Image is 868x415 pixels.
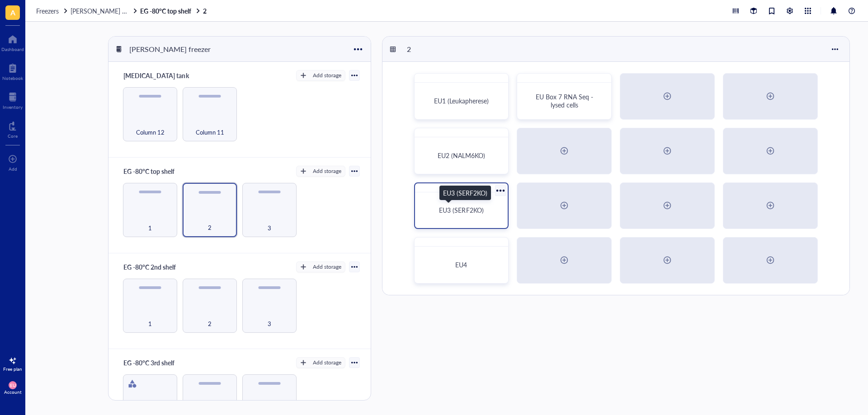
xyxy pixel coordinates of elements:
span: EU Box 7 RNA Seq - lysed cells [536,92,595,109]
span: EU3 (SERF2KO) [439,205,483,214]
span: A [10,7,15,18]
span: Column 12 [136,127,165,137]
div: Free plan [3,366,22,372]
div: EG -80°C top shelf [119,165,179,177]
button: Add storage [296,261,345,272]
span: 1 [148,319,152,329]
div: Core [8,133,18,139]
div: Add storage [313,359,341,367]
a: Freezers [36,7,69,15]
a: Notebook [2,61,23,81]
div: Add [9,166,17,172]
span: Column 11 [196,127,224,137]
a: EG -80°C top shelf2 [140,7,208,15]
div: Account [4,389,22,395]
div: [PERSON_NAME] freezer [125,42,215,57]
a: Inventory [3,90,23,110]
div: Add storage [313,167,341,175]
div: 2 [403,42,457,57]
span: 2 [208,319,212,329]
button: Add storage [296,166,345,177]
span: EU [10,382,16,388]
span: Freezers [36,6,59,15]
span: 2 [208,223,212,233]
div: Inventory [3,104,23,110]
div: Add storage [313,71,341,79]
button: Add storage [296,357,345,368]
div: EG -80°C 2nd shelf [119,261,180,273]
div: Dashboard [1,47,24,52]
span: [PERSON_NAME] freezer [71,6,141,15]
div: EG -80°C 3rd shelf [119,356,179,369]
div: Add storage [313,263,341,271]
a: Core [8,119,18,139]
div: Notebook [2,75,23,81]
a: Dashboard [1,32,24,52]
span: 3 [268,319,271,329]
span: EU2 (NALM6KO) [438,151,485,160]
div: EU3 (SERF2KO) [443,188,487,198]
span: 3 [268,223,271,233]
button: Add storage [296,70,345,81]
span: EU1 (Leukapherese) [434,96,489,105]
span: 1 [148,223,152,233]
a: [PERSON_NAME] freezer [71,7,138,15]
div: [MEDICAL_DATA] tank [119,69,193,82]
span: EU4 [455,260,467,269]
